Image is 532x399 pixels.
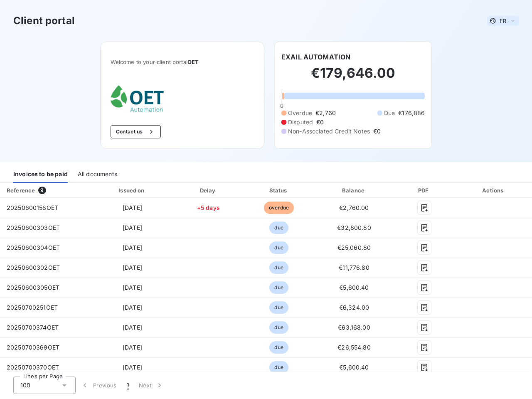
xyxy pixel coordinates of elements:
[288,127,370,135] span: Non-Associated Credit Notes
[317,186,392,195] div: Balance
[269,281,288,294] span: due
[280,102,283,109] span: 0
[373,127,381,135] span: €0
[339,304,369,311] span: €6,324.00
[122,377,134,394] button: 1
[315,109,336,117] span: €2,760
[123,204,142,211] span: [DATE]
[111,59,254,65] span: Welcome to your client portal
[457,186,530,195] div: Actions
[123,284,142,291] span: [DATE]
[13,13,75,28] h3: Client portal
[288,118,313,126] span: Disputed
[123,304,142,311] span: [DATE]
[78,165,117,183] div: All documents
[7,204,58,211] span: 20250600158OET
[269,341,288,354] span: due
[175,186,241,195] div: Delay
[288,109,312,117] span: Overdue
[339,284,369,291] span: €5,600.40
[398,109,425,117] span: €176,886
[281,52,350,62] h6: EXAIL AUTOMATION
[338,324,370,331] span: €63,168.00
[269,321,288,334] span: due
[7,244,60,251] span: 20250600304OET
[111,85,164,112] img: Company logo
[123,224,142,231] span: [DATE]
[269,301,288,314] span: due
[384,109,395,117] span: Due
[7,264,60,271] span: 20250600302OET
[13,165,68,183] div: Invoices to be paid
[134,377,169,394] button: Next
[269,222,288,234] span: due
[339,204,369,211] span: €2,760.00
[7,344,59,351] span: 20250700369OET
[20,381,30,389] span: 100
[264,202,294,214] span: overdue
[111,125,161,138] button: Contact us
[76,377,122,394] button: Previous
[123,244,142,251] span: [DATE]
[269,261,288,274] span: due
[127,381,129,389] span: 1
[316,118,324,126] span: €0
[281,65,425,90] h2: €179,646.00
[395,186,453,195] div: PDF
[187,59,199,65] span: OET
[123,344,142,351] span: [DATE]
[123,364,142,371] span: [DATE]
[38,187,46,194] span: 9
[123,324,142,331] span: [DATE]
[197,204,220,211] span: +5 days
[7,284,59,291] span: 20250600305OET
[337,244,371,251] span: €25,060.80
[123,264,142,271] span: [DATE]
[93,186,172,195] div: Issued on
[269,241,288,254] span: due
[337,224,371,231] span: €32,800.80
[7,224,60,231] span: 20250600303OET
[500,17,506,24] span: FR
[337,344,371,351] span: €26,554.80
[339,264,369,271] span: €11,776.80
[7,324,59,331] span: 20250700374OET
[269,361,288,374] span: due
[7,364,59,371] span: 20250700370OET
[339,364,369,371] span: €5,600.40
[7,304,58,311] span: 20250700251OET
[7,187,35,194] div: Reference
[245,186,313,195] div: Status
